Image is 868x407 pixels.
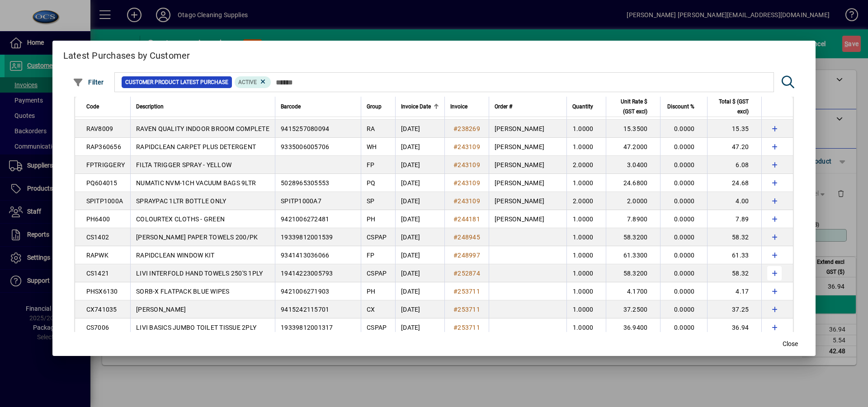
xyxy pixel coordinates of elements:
span: CSPAP [367,270,387,277]
td: 6.08 [707,156,761,174]
div: Total $ (GST excl) [713,97,757,117]
span: # [453,234,458,241]
td: [PERSON_NAME] [489,156,567,174]
td: 47.2000 [606,138,660,156]
td: 7.8900 [606,210,660,228]
span: 19414223005793 [281,270,333,277]
span: Unit Rate $ (GST excl) [612,97,647,117]
div: Discount % [666,102,703,112]
span: CSPAP [367,234,387,241]
span: Code [86,102,99,112]
td: 0.0000 [660,300,707,318]
span: 244181 [458,215,480,223]
div: Barcode [281,102,355,112]
span: # [453,306,458,313]
td: 1.0000 [566,228,606,246]
td: [DATE] [395,300,444,318]
div: Group [367,102,390,112]
span: 248997 [458,252,480,259]
span: 253711 [458,306,480,313]
span: Barcode [281,102,301,112]
a: #238269 [450,124,483,134]
div: Description [136,102,269,112]
span: CS1421 [86,270,109,277]
td: 58.3200 [606,228,660,246]
span: # [453,270,458,277]
a: #252874 [450,268,483,278]
td: 4.17 [707,282,761,300]
td: 0.0000 [660,318,707,337]
td: 47.20 [707,138,761,156]
span: PH [367,288,376,295]
td: 2.0000 [606,192,660,210]
td: [DATE] [395,174,444,192]
td: [PERSON_NAME] [489,174,567,192]
td: [DATE] [395,156,444,174]
span: Description [136,102,164,112]
span: Invoice Date [401,102,431,112]
td: 0.0000 [660,138,707,156]
a: #253711 [450,286,483,296]
span: 243109 [458,161,480,168]
span: RAP360656 [86,143,121,150]
div: Code [86,102,125,112]
div: Unit Rate $ (GST excl) [612,97,656,117]
button: Close [776,336,805,352]
span: 9341413036066 [281,252,329,259]
td: 36.9400 [606,318,660,337]
span: # [453,197,458,205]
td: 1.0000 [566,174,606,192]
span: NUMATIC NVM-1CH VACUUM BAGS 9LTR [136,179,256,187]
span: FPTRIGGERY [86,161,125,168]
span: 243109 [458,143,480,150]
td: 0.0000 [660,156,707,174]
td: 0.0000 [660,120,707,138]
span: 9415242115701 [281,306,329,313]
td: 61.3300 [606,246,660,264]
span: SORB-X FLATPACK BLUE WIPES [136,288,230,295]
td: [DATE] [395,228,444,246]
td: 1.0000 [566,138,606,156]
a: #243109 [450,196,483,206]
span: Order # [495,102,512,112]
td: 1.0000 [566,282,606,300]
span: PQ [367,179,376,187]
a: #248945 [450,232,483,242]
span: PQ604015 [86,179,118,187]
span: WH [367,143,377,150]
span: CX741035 [86,306,117,313]
span: 252874 [458,270,480,277]
span: RAV8009 [86,125,113,132]
td: 0.0000 [660,210,707,228]
td: 58.32 [707,228,761,246]
span: 243109 [458,179,480,187]
span: 9335006005706 [281,143,329,150]
span: 238269 [458,125,480,132]
span: 9415257080094 [281,125,329,132]
span: 253711 [458,288,480,295]
span: Group [367,102,382,112]
span: RAPWK [86,252,108,259]
a: #253711 [450,304,483,314]
td: 37.25 [707,300,761,318]
span: 248945 [458,234,480,241]
span: 9421006271903 [281,288,329,295]
td: 1.0000 [566,210,606,228]
span: SP [367,197,375,205]
span: Filter [73,79,104,86]
span: 253711 [458,324,480,331]
div: Invoice [450,102,483,112]
td: 0.0000 [660,246,707,264]
span: RAPIDCLEAN WINDOW KIT [136,252,214,259]
td: 1.0000 [566,120,606,138]
td: 7.89 [707,210,761,228]
span: Total $ (GST excl) [713,97,749,117]
td: 58.32 [707,264,761,282]
span: CSPAP [367,324,387,331]
span: LIVI BASICS JUMBO TOILET TISSUE 2PLY [136,324,256,331]
span: FP [367,161,375,168]
span: Discount % [667,102,694,112]
span: # [453,215,458,223]
td: 36.94 [707,318,761,337]
td: 0.0000 [660,192,707,210]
